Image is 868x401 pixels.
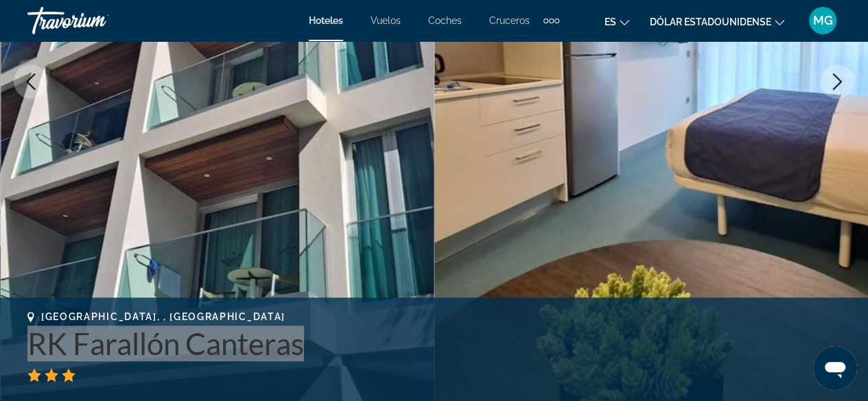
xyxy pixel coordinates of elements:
button: Menú de usuario [805,6,841,35]
button: Cambiar moneda [650,12,784,32]
a: Vuelos [371,15,401,26]
a: Coches [428,15,462,26]
button: Previous image [14,64,48,99]
font: Dólar estadounidense [650,16,771,27]
button: Elementos de navegación adicionales [543,10,559,32]
font: MG [813,13,833,27]
a: Travorium [27,3,165,38]
a: Cruceros [489,15,530,26]
button: Cambiar idioma [605,12,629,32]
font: es [605,16,616,27]
h1: RK Farallón Canteras [27,326,841,361]
span: [GEOGRAPHIC_DATA], , [GEOGRAPHIC_DATA] [41,311,285,322]
button: Next image [820,64,854,99]
iframe: Botón para iniciar la ventana de mensajería [813,346,857,390]
a: Hoteles [309,15,343,26]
